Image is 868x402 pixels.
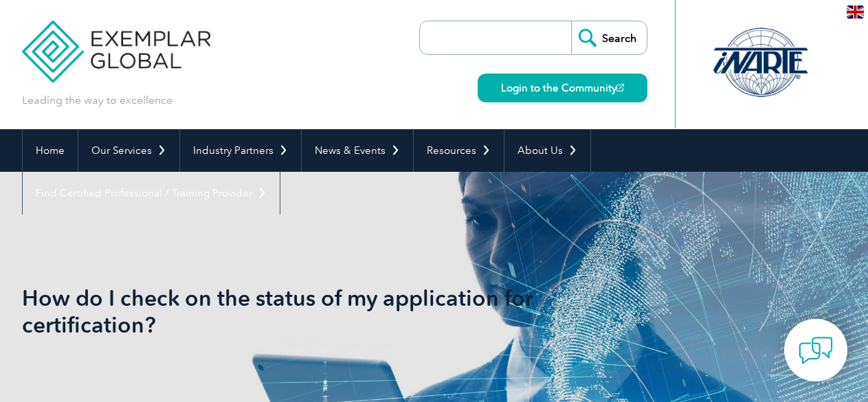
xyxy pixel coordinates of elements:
input: Search [571,21,647,54]
h1: How do I check on the status of my application for certification? [22,284,550,338]
img: open_square.png [616,84,624,91]
a: Home [23,129,78,172]
a: Our Services [78,129,179,172]
a: Find Certified Professional / Training Provider [23,172,280,214]
img: en [847,5,864,19]
img: contact-chat.png [799,333,833,368]
a: Login to the Community [478,74,647,102]
a: Industry Partners [180,129,301,172]
p: Leading the way to excellence [22,93,173,108]
a: Resources [414,129,504,172]
a: News & Events [302,129,413,172]
a: About Us [504,129,590,172]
